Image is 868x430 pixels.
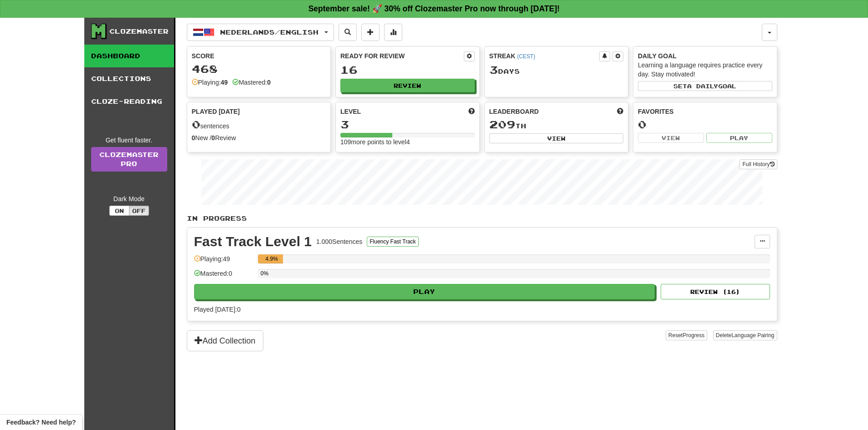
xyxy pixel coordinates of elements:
button: Review [340,79,475,92]
div: Playing: 49 [194,254,253,269]
span: Played [DATE]: 0 [194,306,241,313]
div: Score [192,51,326,61]
button: View [638,133,704,143]
div: Learning a language requires practice every day. Stay motivated! [638,61,772,79]
span: Language Pairing [731,332,774,339]
button: Off [129,206,149,216]
div: Mastered: 0 [194,269,253,284]
span: Progress [683,332,704,339]
a: (CEST) [517,53,535,60]
strong: 0 [192,134,195,142]
button: Seta dailygoal [638,81,772,91]
strong: 0 [267,79,271,86]
span: 3 [489,63,498,76]
div: Streak [489,51,600,61]
a: Cloze-Reading [84,90,174,113]
span: This week in points, UTC [617,107,623,116]
div: Ready for Review [340,51,464,61]
button: Add sentence to collection [361,24,380,41]
span: Score more points to level up [468,107,475,116]
button: ResetProgress [666,330,707,340]
div: Clozemaster [109,27,169,36]
button: Review (16) [661,284,770,299]
span: 209 [489,118,515,131]
div: Dark Mode [91,194,167,203]
button: Full History [740,159,777,169]
span: Nederlands / English [220,28,318,36]
button: More stats [384,24,402,41]
div: 4.9% [261,254,283,263]
a: Dashboard [84,45,174,67]
button: Add Collection [187,330,263,351]
p: In Progress [187,214,777,223]
div: 1.000 Sentences [316,237,362,246]
button: Fluency Fast Track [367,237,418,247]
div: 0 [638,119,772,130]
div: Daily Goal [638,51,772,61]
button: Play [194,284,655,299]
div: sentences [192,119,326,131]
strong: September sale! 🚀 30% off Clozemaster Pro now through [DATE]! [308,4,560,13]
span: Open feedback widget [6,418,76,427]
div: Favorites [638,107,772,116]
div: Mastered: [232,78,271,87]
div: 109 more points to level 4 [340,137,475,147]
a: ClozemasterPro [91,147,167,172]
strong: 0 [211,134,215,142]
div: New / Review [192,133,326,142]
div: 3 [340,119,475,130]
div: 16 [340,64,475,76]
div: th [489,119,624,131]
span: a daily [687,83,718,89]
button: DeleteLanguage Pairing [713,330,777,340]
div: Get fluent faster. [91,136,167,145]
div: Playing: [192,78,228,87]
a: Collections [84,67,174,90]
button: Play [706,133,772,143]
button: Nederlands/English [187,24,334,41]
span: Played [DATE] [192,107,240,116]
button: Search sentences [339,24,357,41]
span: Leaderboard [489,107,539,116]
button: On [109,206,129,216]
button: View [489,133,624,143]
div: Fast Track Level 1 [194,235,312,248]
span: Level [340,107,361,116]
div: Day s [489,64,624,76]
span: 0 [192,118,200,131]
div: 468 [192,63,326,75]
strong: 49 [221,79,228,86]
